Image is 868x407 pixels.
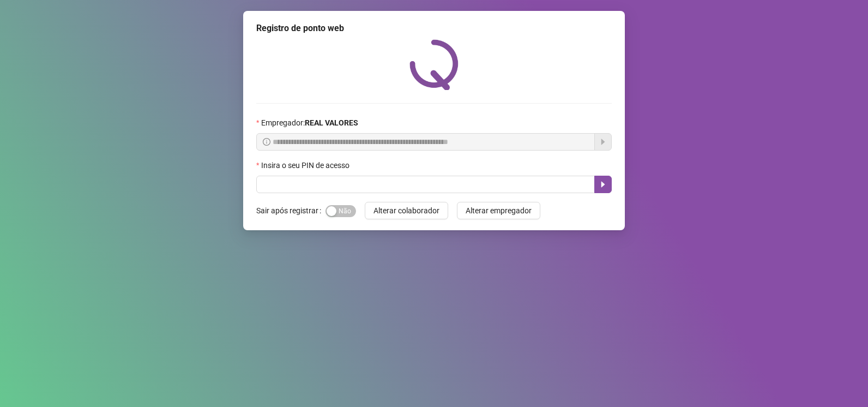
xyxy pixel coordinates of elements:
[263,138,270,146] span: info-circle
[466,205,532,217] span: Alterar empregador
[305,118,358,127] strong: REAL VALORES
[409,39,459,90] img: QRPoint
[256,159,357,171] label: Insira o seu PIN de acesso
[599,180,607,189] span: caret-right
[256,22,612,35] div: Registro de ponto web
[256,202,325,219] label: Sair após registrar
[457,202,540,219] button: Alterar empregador
[373,205,439,217] span: Alterar colaborador
[261,117,358,129] span: Empregador :
[365,202,448,219] button: Alterar colaborador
